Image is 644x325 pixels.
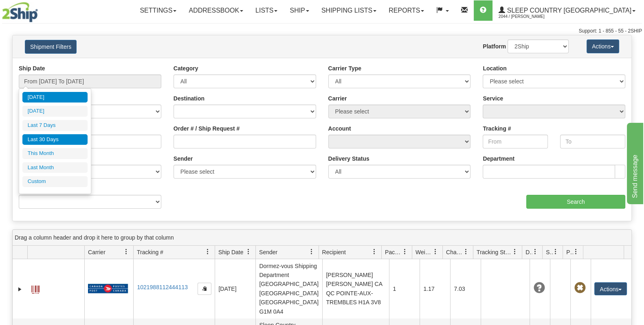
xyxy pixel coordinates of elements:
[382,0,430,21] a: Reports
[322,248,346,256] span: Recipient
[88,284,128,294] img: 20 - Canada Post
[450,259,481,318] td: 7.03
[566,248,573,256] span: Pickup Status
[218,248,243,256] span: Ship Date
[483,135,548,148] input: From
[2,28,642,35] div: Support: 1 - 855 - 55 - 2SHIP
[549,245,563,259] a: Shipment Issues filter column settings
[22,148,88,159] li: This Month
[174,94,204,103] label: Destination
[429,245,442,259] a: Weight filter column settings
[420,259,450,318] td: 1.17
[242,245,255,259] a: Ship Date filter column settings
[174,155,193,163] label: Sender
[505,7,631,14] span: Sleep Country [GEOGRAPHIC_DATA]
[305,245,319,259] a: Sender filter column settings
[315,0,382,21] a: Shipping lists
[415,248,433,256] span: Weight
[22,92,88,103] li: [DATE]
[525,248,532,256] span: Delivery Status
[483,155,514,163] label: Department
[249,0,284,21] a: Lists
[182,0,249,21] a: Addressbook
[137,248,163,256] span: Tracking #
[6,5,75,15] div: Send message
[201,245,215,259] a: Tracking # filter column settings
[385,248,402,256] span: Packages
[13,230,631,246] div: grid grouping header
[328,155,369,163] label: Delivery Status
[526,195,625,209] input: Search
[483,64,506,72] label: Location
[134,0,182,21] a: Settings
[587,39,619,53] button: Actions
[477,248,512,256] span: Tracking Status
[446,248,463,256] span: Charge
[574,282,585,294] span: Pickup Not Assigned
[174,64,198,72] label: Category
[492,0,642,21] a: Sleep Country [GEOGRAPHIC_DATA] 2044 / [PERSON_NAME]
[2,2,38,22] img: logo2044.jpg
[389,259,420,318] td: 1
[22,134,88,145] li: Last 30 Days
[22,106,88,117] li: [DATE]
[483,124,511,133] label: Tracking #
[569,245,583,259] a: Pickup Status filter column settings
[119,245,133,259] a: Carrier filter column settings
[328,94,347,103] label: Carrier
[137,284,188,290] a: 1021988112444113
[22,176,88,187] li: Custom
[328,124,351,133] label: Account
[594,282,627,295] button: Actions
[499,13,560,21] span: 2044 / [PERSON_NAME]
[31,282,40,295] a: Label
[625,121,643,204] iframe: chat widget
[483,42,506,50] label: Platform
[255,259,322,318] td: Dormez-vous Shipping Department [GEOGRAPHIC_DATA] [GEOGRAPHIC_DATA] [GEOGRAPHIC_DATA] G1M 0A4
[259,248,277,256] span: Sender
[19,64,45,72] label: Ship Date
[508,245,522,259] a: Tracking Status filter column settings
[22,162,88,173] li: Last Month
[528,245,542,259] a: Delivery Status filter column settings
[215,259,255,318] td: [DATE]
[398,245,412,259] a: Packages filter column settings
[533,282,545,294] span: Unknown
[367,245,381,259] a: Recipient filter column settings
[88,248,106,256] span: Carrier
[483,94,503,103] label: Service
[284,0,315,21] a: Ship
[560,135,625,148] input: To
[459,245,473,259] a: Charge filter column settings
[22,120,88,131] li: Last 7 Days
[174,124,240,133] label: Order # / Ship Request #
[328,64,361,72] label: Carrier Type
[16,285,24,293] a: Expand
[322,259,389,318] td: [PERSON_NAME] [PERSON_NAME] CA QC POINTE-AUX-TREMBLES H1A 3V8
[25,40,77,54] button: Shipment Filters
[546,248,553,256] span: Shipment Issues
[198,283,211,295] button: Copy to clipboard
